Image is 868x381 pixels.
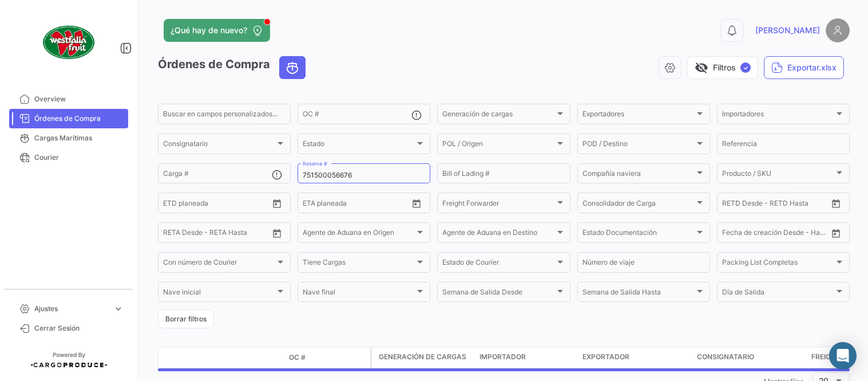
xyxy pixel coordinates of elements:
span: Producto / SKU [722,171,834,179]
span: Freight Forwarder [442,201,554,209]
a: Órdenes de Compra [9,109,128,128]
span: Consolidador de Carga [582,201,695,209]
span: Consignatario [697,352,754,362]
input: Hasta [331,201,382,209]
input: Desde [722,201,743,209]
span: Cargas Marítimas [34,133,124,143]
span: ✓ [740,62,751,73]
span: Día de Salida [722,290,834,298]
span: Con número de Courier [163,260,275,268]
button: Exportar.xlsx [764,56,844,79]
h3: Órdenes de Compra [158,56,309,79]
button: Open calendar [827,225,845,242]
span: POL / Origen [442,142,554,150]
span: Semana de Salida Hasta [582,290,695,298]
input: Desde [163,230,184,238]
span: ¿Qué hay de nuevo? [171,25,247,36]
a: Overview [9,89,128,109]
button: Open calendar [827,195,845,212]
span: Courier [34,152,124,163]
span: Ajustes [34,304,109,314]
button: Open calendar [408,195,425,212]
datatable-header-cell: Modo de Transporte [181,353,210,362]
span: Agente de Aduana en Destino [442,230,554,238]
span: Semana de Salida Desde [442,290,554,298]
a: Courier [9,148,128,167]
span: OC # [289,352,306,363]
span: Compañía naviera [582,171,695,179]
a: Cargas Marítimas [9,128,128,148]
button: Borrar filtros [158,309,214,328]
button: Open calendar [268,195,286,212]
button: Ocean [280,57,305,78]
input: Hasta [751,230,801,238]
span: Consignatario [163,142,275,150]
img: placeholder-user.png [826,18,850,42]
span: Nave final [303,290,415,298]
span: Packing List Completas [722,260,834,268]
datatable-header-cell: Estado Doc. [210,353,284,362]
span: Exportador [582,352,629,362]
span: POD / Destino [582,142,695,150]
button: ¿Qué hay de nuevo? [164,19,270,42]
span: Importador [479,352,526,362]
datatable-header-cell: Generación de cargas [372,347,475,368]
span: Estado Documentación [582,230,695,238]
span: Cerrar Sesión [34,323,124,333]
datatable-header-cell: Consignatario [692,347,807,368]
input: Hasta [751,201,801,209]
div: Abrir Intercom Messenger [829,342,857,370]
span: Estado [303,142,415,150]
span: Overview [34,94,124,104]
button: Open calendar [268,225,286,242]
img: client-50.png [40,14,97,71]
input: Desde [303,201,323,209]
span: Órdenes de Compra [34,113,124,124]
datatable-header-cell: Importador [475,347,578,368]
span: Exportadores [582,112,695,120]
span: Importadores [722,112,834,120]
datatable-header-cell: Exportador [578,347,692,368]
input: Hasta [192,201,242,209]
span: visibility_off [695,61,708,74]
button: visibility_offFiltros✓ [687,56,758,79]
span: Tiene Cargas [303,260,415,268]
datatable-header-cell: OC # [284,348,370,367]
span: Generación de cargas [379,352,466,362]
span: Nave inicial [163,290,275,298]
span: Generación de cargas [442,112,554,120]
span: Estado de Courier [442,260,554,268]
span: Agente de Aduana en Origen [303,230,415,238]
span: expand_more [113,304,124,314]
input: Desde [722,230,743,238]
span: [PERSON_NAME] [755,25,820,36]
input: Desde [163,201,184,209]
input: Hasta [192,230,242,238]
